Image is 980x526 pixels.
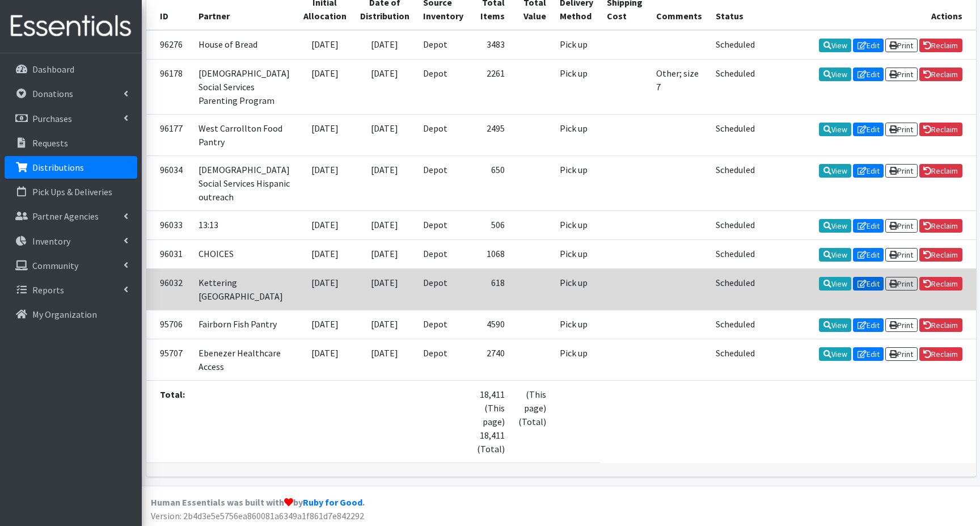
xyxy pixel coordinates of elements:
td: Depot [416,155,470,211]
td: 95706 [146,310,192,339]
td: [DATE] [353,239,416,268]
a: View [819,39,851,52]
td: Scheduled [709,339,762,381]
td: CHOICES [192,239,297,268]
a: Pick Ups & Deliveries [5,180,137,203]
a: Edit [853,164,884,178]
a: Edit [853,318,884,332]
td: 96034 [146,155,192,211]
td: [DATE] [353,155,416,211]
td: [DATE] [353,59,416,114]
td: [DEMOGRAPHIC_DATA] Social Services Hispanic outreach [192,155,297,211]
td: 3483 [470,30,512,60]
td: [DATE] [353,268,416,310]
td: 18,411 (This page) 18,411 (Total) [470,381,512,463]
td: Other; size 7 [649,59,709,114]
a: Print [885,347,918,361]
td: [DATE] [353,211,416,239]
td: 13:13 [192,211,297,239]
td: 96276 [146,30,192,60]
td: 1068 [470,239,512,268]
a: Community [5,254,137,277]
td: Depot [416,30,470,60]
td: [DATE] [297,339,353,381]
td: 96033 [146,211,192,239]
p: Distributions [32,162,84,173]
a: Reclaim [919,123,962,136]
a: Partner Agencies [5,205,137,228]
td: [DATE] [297,310,353,339]
td: Depot [416,339,470,381]
td: 2495 [470,114,512,155]
a: View [819,277,851,291]
span: Version: 2b4d3e5e5756ea860081a6349a1f861d7e842292 [151,510,364,521]
td: [DEMOGRAPHIC_DATA] Social Services Parenting Program [192,59,297,114]
td: [DATE] [353,339,416,381]
a: View [819,219,851,233]
td: Pick up [553,155,600,211]
p: Community [32,260,78,271]
a: Reclaim [919,164,962,178]
a: Reclaim [919,39,962,52]
td: 618 [470,268,512,310]
a: View [819,123,851,136]
a: Print [885,277,918,291]
td: Pick up [553,310,600,339]
a: View [819,164,851,178]
td: Pick up [553,339,600,381]
a: View [819,68,851,81]
a: View [819,248,851,262]
td: Scheduled [709,310,762,339]
a: Print [885,68,918,81]
td: Pick up [553,30,600,60]
p: Requests [32,137,68,149]
a: Print [885,248,918,262]
a: Reclaim [919,219,962,233]
td: [DATE] [353,30,416,60]
p: Pick Ups & Deliveries [32,186,112,197]
a: Reclaim [919,347,962,361]
td: [DATE] [297,155,353,211]
a: Edit [853,248,884,262]
td: [DATE] [297,114,353,155]
td: Scheduled [709,268,762,310]
td: Scheduled [709,155,762,211]
td: 96031 [146,239,192,268]
p: Inventory [32,235,70,247]
a: Reclaim [919,277,962,291]
p: My Organization [32,309,97,320]
td: Scheduled [709,59,762,114]
a: Edit [853,219,884,233]
td: Pick up [553,211,600,239]
p: Reports [32,284,64,296]
td: [DATE] [297,211,353,239]
td: [DATE] [297,59,353,114]
a: Reclaim [919,68,962,81]
td: Pick up [553,59,600,114]
p: Partner Agencies [32,211,99,222]
strong: Total: [160,389,185,400]
td: House of Bread [192,30,297,60]
td: Depot [416,59,470,114]
a: Print [885,123,918,136]
td: [DATE] [297,268,353,310]
td: 2261 [470,59,512,114]
a: Print [885,318,918,332]
td: Pick up [553,268,600,310]
td: Scheduled [709,114,762,155]
a: Purchases [5,107,137,130]
td: [DATE] [353,310,416,339]
td: 2740 [470,339,512,381]
td: [DATE] [297,30,353,60]
a: View [819,318,851,332]
td: Scheduled [709,30,762,60]
td: Kettering [GEOGRAPHIC_DATA] [192,268,297,310]
td: 96177 [146,114,192,155]
a: Ruby for Good [303,496,362,508]
td: Pick up [553,114,600,155]
a: Edit [853,347,884,361]
a: Inventory [5,230,137,253]
a: Reports [5,279,137,301]
a: Reclaim [919,318,962,332]
a: My Organization [5,303,137,326]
